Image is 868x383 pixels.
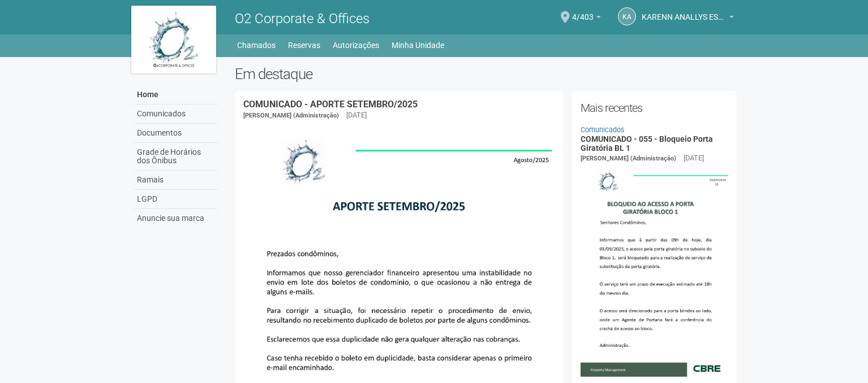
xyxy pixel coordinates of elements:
[392,37,444,53] a: Minha Unidade
[237,37,276,53] a: Chamados
[581,125,625,134] a: Comunicados
[618,7,636,25] a: KA
[235,11,369,27] span: O2 Corporate & Offices
[572,14,601,23] a: 4/403
[134,85,218,105] a: Home
[134,190,218,209] a: LGPD
[134,105,218,124] a: Comunicados
[131,6,216,73] img: logo.jpg
[581,155,676,162] span: [PERSON_NAME] (Administração)
[134,209,218,228] a: Anuncie sua marca
[346,110,367,120] div: [DATE]
[134,143,218,171] a: Grade de Horários dos Ônibus
[134,124,218,143] a: Documentos
[581,99,728,116] h2: Mais recentes
[581,134,713,152] a: COMUNICADO - 055 - Bloqueio Porta Giratória BL 1
[134,171,218,190] a: Ramais
[684,153,704,163] div: [DATE]
[642,14,734,23] a: KARENN ANALLYS ESTELLA
[288,37,320,53] a: Reservas
[581,164,728,376] img: COMUNICADO%20-%20055%20-%20Bloqueio%20Porta%20Girat%C3%B3ria%20BL%201.jpg
[235,66,737,82] h2: Em destaque
[642,2,727,21] span: KARENN ANALLYS ESTELLA
[333,37,379,53] a: Autorizações
[243,112,339,119] span: [PERSON_NAME] (Administração)
[243,99,418,110] a: COMUNICADO - APORTE SETEMBRO/2025
[572,2,594,21] span: 4/403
